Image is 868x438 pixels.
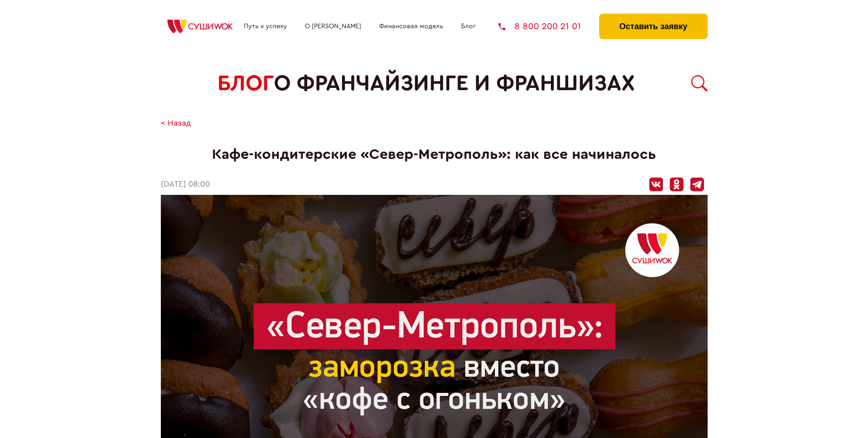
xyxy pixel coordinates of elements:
span: 8 800 200 21 01 [514,22,581,31]
a: Финансовая модель [379,23,443,30]
button: Оставить заявку [599,14,707,39]
time: [DATE] 08:00 [161,180,210,189]
a: О [PERSON_NAME] [305,23,361,30]
a: 8 800 200 21 01 [498,22,581,31]
a: Блог [461,23,476,30]
a: < Назад [161,119,191,128]
span: БЛОГ [217,71,274,96]
a: Путь к успеху [244,23,287,30]
span: о франчайзинге и франшизах [274,71,635,96]
h1: Кафе-кондитерские «Север-Метрополь»: как все начиналось [161,146,708,163]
